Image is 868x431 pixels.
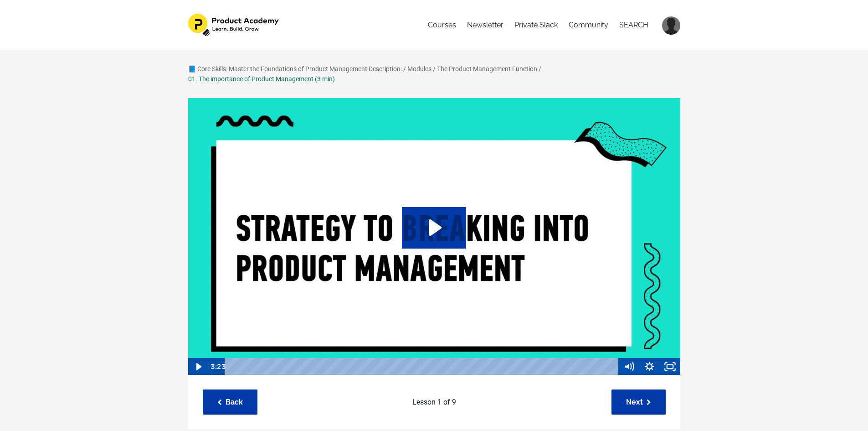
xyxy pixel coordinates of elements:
[660,358,680,375] button: Fullscreen
[402,207,466,248] button: Play Video: sites/127338/video/7Sub6DwRrCr2dma8ieLV_01._The_importance_of_Product_Management.mp4
[188,358,208,375] button: Play Video
[662,16,680,35] img: ba65f16748648b06cfb1d774f67af23c
[232,358,614,375] div: Playbar
[433,64,436,74] div: /
[437,65,537,73] a: The Product Management Function
[403,64,406,74] div: /
[203,389,257,415] a: Back
[611,389,666,415] a: Next
[569,14,608,36] a: Community
[639,358,660,375] button: Show settings menu
[428,14,456,36] a: Courses
[467,14,503,36] a: Newsletter
[188,65,402,73] a: 📘 Core Skills: Master the Foundations of Product Management Description:
[188,74,335,84] div: 01. The importance of Product Management (3 min)
[262,396,607,408] p: Lesson 1 of 9
[407,65,431,73] a: Modules
[539,64,541,74] div: /
[619,358,639,375] button: Mute
[619,14,648,36] a: SEARCH
[188,14,281,36] img: 1e4575b-f30f-f7bc-803-1053f84514_582dc3fb-c1b0-4259-95ab-5487f20d86c3.png
[514,14,558,36] a: Private Slack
